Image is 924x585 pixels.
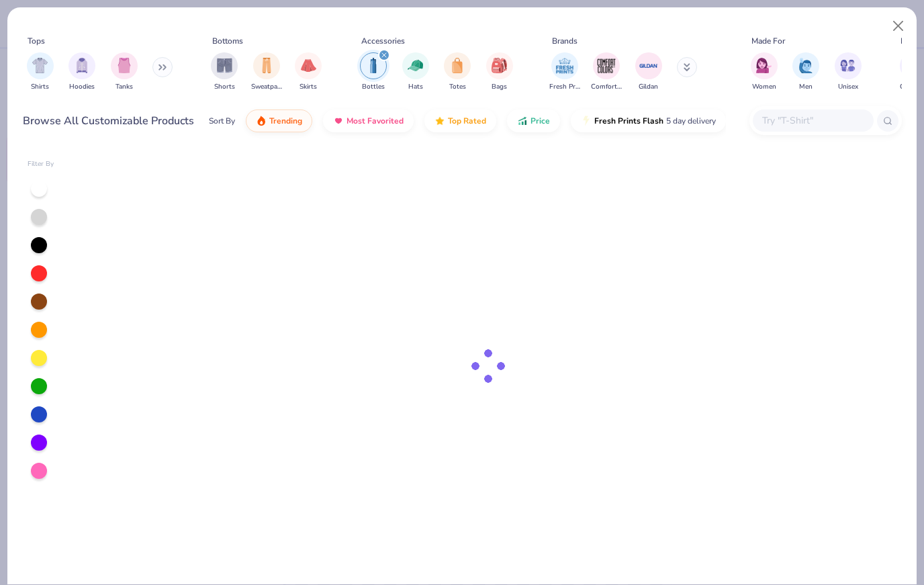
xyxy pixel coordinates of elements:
span: Men [799,82,813,92]
img: Comfort Colors Image [596,56,616,76]
button: filter button [549,52,580,92]
img: Hoodies Image [75,58,89,73]
img: Shirts Image [32,58,48,73]
span: Tanks [115,82,133,92]
span: 5 day delivery [666,114,716,129]
button: filter button [792,52,819,92]
button: filter button [251,52,282,92]
img: Men Image [798,58,813,73]
button: filter button [444,52,471,92]
button: filter button [835,52,862,92]
div: filter for Women [751,52,778,92]
button: Close [886,13,911,39]
img: Shorts Image [217,58,232,73]
div: filter for Totes [444,52,471,92]
span: Most Favorited [346,116,404,126]
span: Bottles [362,82,385,92]
div: filter for Hats [402,52,429,92]
div: filter for Bottles [360,52,387,92]
span: Trending [269,116,302,126]
button: filter button [27,52,54,92]
span: Bags [492,82,507,92]
span: Unisex [838,82,858,92]
img: Bottles Image [366,58,381,73]
img: Totes Image [450,58,465,73]
span: Price [530,116,550,126]
span: Hats [408,82,423,92]
img: most_fav.gif [333,116,344,126]
div: Tops [28,35,45,47]
span: Skirts [299,82,317,92]
img: trending.gif [256,116,267,126]
button: filter button [295,52,322,92]
button: Price [507,109,560,132]
span: Fresh Prints [549,82,580,92]
img: Gildan Image [639,56,659,76]
div: filter for Shorts [211,52,238,92]
img: Sweatpants Image [259,58,274,73]
div: filter for Tanks [111,52,138,92]
img: Unisex Image [840,58,856,73]
button: Fresh Prints Flash5 day delivery [571,109,726,132]
span: Comfort Colors [591,82,622,92]
span: Gildan [639,82,658,92]
img: Skirts Image [301,58,316,73]
div: Brands [552,35,577,47]
img: Fresh Prints Image [555,56,575,76]
img: Tanks Image [117,58,132,73]
button: filter button [751,52,778,92]
div: filter for Fresh Prints [549,52,580,92]
button: filter button [591,52,622,92]
input: Try "T-Shirt" [761,113,864,128]
div: filter for Comfort Colors [591,52,622,92]
div: filter for Skirts [295,52,322,92]
span: Top Rated [448,116,486,126]
span: Sweatpants [251,82,282,92]
button: Trending [246,109,312,132]
button: filter button [111,52,138,92]
div: filter for Hoodies [68,52,95,92]
button: filter button [635,52,662,92]
span: Shorts [214,82,235,92]
span: Fresh Prints Flash [594,116,663,126]
img: Hats Image [408,58,423,73]
div: Filter By [28,159,54,169]
div: Sort By [209,115,235,127]
div: filter for Men [792,52,819,92]
span: Shirts [31,82,49,92]
img: TopRated.gif [434,116,445,126]
button: Most Favorited [323,109,414,132]
div: Accessories [361,35,405,47]
button: filter button [360,52,387,92]
div: filter for Shirts [27,52,54,92]
div: filter for Bags [486,52,513,92]
div: Made For [751,35,785,47]
button: filter button [402,52,429,92]
div: Bottoms [212,35,243,47]
div: filter for Sweatpants [251,52,282,92]
div: filter for Unisex [835,52,862,92]
img: Women Image [756,58,772,73]
img: Bags Image [492,58,506,73]
span: Women [752,82,776,92]
div: Browse All Customizable Products [23,113,194,129]
div: Fits [900,35,914,47]
span: Totes [449,82,466,92]
span: Hoodies [69,82,95,92]
button: Top Rated [424,109,496,132]
img: flash.gif [581,116,592,126]
div: filter for Gildan [635,52,662,92]
button: filter button [211,52,238,92]
button: filter button [486,52,513,92]
button: filter button [68,52,95,92]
